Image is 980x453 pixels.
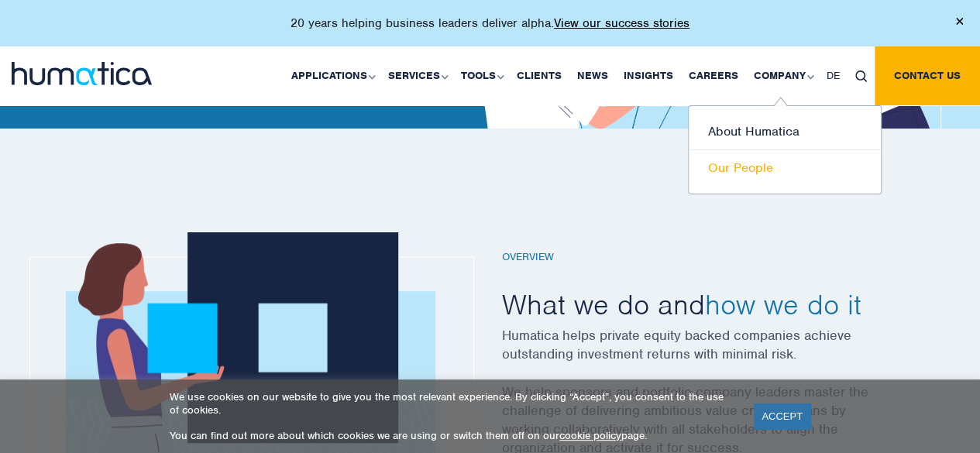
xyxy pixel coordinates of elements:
a: DE [819,46,848,105]
img: search_icon [855,70,867,82]
a: ACCEPT [754,403,810,429]
a: Our People [689,150,881,186]
p: You can find out more about which cookies we are using or switch them off on our page. [170,429,734,442]
h2: What we do and [502,287,920,322]
span: how we do it [705,287,861,322]
a: Careers [681,46,746,105]
p: We use cookies on our website to give you the most relevant experience. By clicking “Accept”, you... [170,390,734,417]
p: Humatica helps private equity backed companies achieve outstanding investment returns with minima... [502,326,920,383]
img: logo [12,62,152,85]
a: About Humatica [689,114,881,150]
a: Applications [284,46,380,105]
a: Company [746,46,819,105]
a: cookie policy [559,429,621,442]
a: Clients [509,46,569,105]
a: View our success stories [554,15,689,31]
a: News [569,46,616,105]
h6: Overview [502,251,920,264]
a: Services [380,46,453,105]
span: DE [827,69,840,82]
a: Contact us [875,46,980,105]
a: Tools [453,46,509,105]
p: 20 years helping business leaders deliver alpha. [291,15,689,31]
a: Insights [616,46,681,105]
